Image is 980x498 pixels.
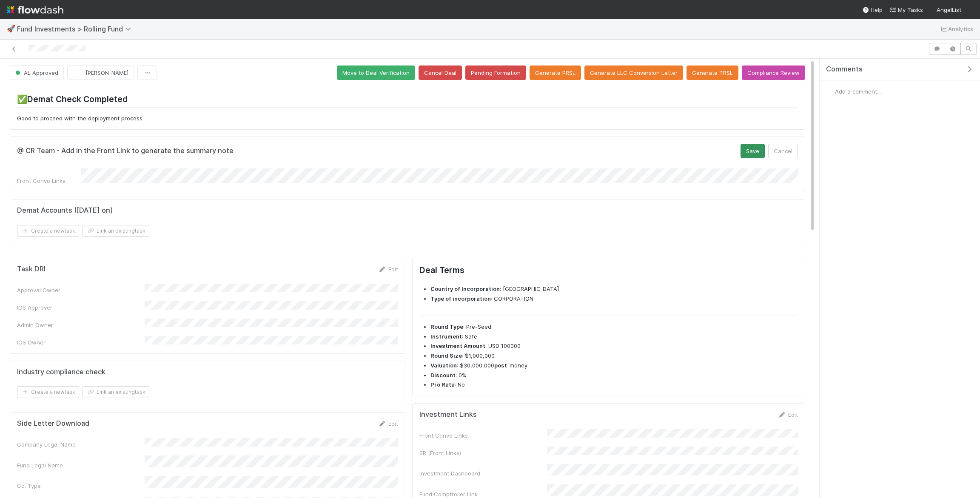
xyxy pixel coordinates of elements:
[430,295,798,303] li: : CORPORATION
[430,323,463,330] strong: Round Type
[430,372,456,378] strong: Discount
[17,440,145,449] div: Company Legal Name
[17,114,798,123] p: Good to proceed with the deployment process.
[778,411,798,418] a: Edit
[85,69,128,76] span: [PERSON_NAME]
[17,461,145,470] div: Fund Legal Name
[17,147,234,155] h5: @ CR Team - Add in the Front Link to generate the summary note
[430,285,500,292] strong: Country of Incorporation
[83,225,149,237] button: Link an existingtask
[430,352,462,359] strong: Round Size
[17,303,145,312] div: IOS Approver
[17,368,105,376] h5: Industry compliance check
[889,6,923,14] a: My Tasks
[465,65,526,80] button: Pending Formation
[7,25,15,32] span: 🚀
[430,295,491,302] strong: Type of incorporation
[430,361,798,370] li: : $30,000,000 -money
[378,420,398,427] a: Edit
[17,419,89,428] h5: Side Letter Download
[74,68,83,77] img: avatar_6cb813a7-f212-4ca3-9382-463c76e0b247.png
[67,65,134,80] button: [PERSON_NAME]
[419,65,462,80] button: Cancel Deal
[17,25,135,33] span: Fund Investments > Rolling Fund
[17,286,145,294] div: Approval Owner
[430,342,798,350] li: : USD 100000
[419,449,547,457] div: SR (Front Links)
[419,469,547,478] div: Investment Dashboard
[17,176,81,185] div: Front Convo Links
[940,24,973,34] a: Analytics
[826,65,863,74] span: Comments
[826,87,835,96] img: avatar_f32b584b-9fa7-42e4-bca2-ac5b6bf32423.png
[430,333,462,340] strong: Instrument
[430,381,455,388] strong: Pro Rata
[687,65,738,80] button: Generate TRSL
[17,265,46,273] h5: Task DRI
[378,266,398,273] a: Edit
[862,6,883,14] div: Help
[965,6,973,14] img: avatar_f32b584b-9fa7-42e4-bca2-ac5b6bf32423.png
[889,6,923,13] span: My Tasks
[530,65,581,80] button: Generate PRSL
[419,410,477,419] h5: Investment Links
[742,65,805,80] button: Compliance Review
[430,381,798,389] li: : No
[10,65,64,80] button: AL Approved
[14,69,58,76] span: AL Approved
[337,65,415,80] button: Move to Deal Verification
[937,6,961,13] span: AngelList
[741,144,765,158] button: Save
[17,94,798,107] h2: ✅Demat Check Completed
[17,481,145,490] div: Co. Type
[17,225,79,237] button: Create a newtask
[17,206,113,215] h5: Demat Accounts ([DATE] on)
[430,285,798,293] li: : [GEOGRAPHIC_DATA]
[17,338,145,347] div: IOS Owner
[584,65,683,80] button: Generate LLC Conversion Letter
[83,386,149,398] button: Link an existingtask
[430,323,798,331] li: : Pre-Seed
[430,352,798,360] li: : $1,000,000
[430,362,457,369] strong: Valuation
[7,3,63,17] img: logo-inverted-e16ddd16eac7371096b0.svg
[17,386,79,398] button: Create a newtask
[419,265,798,278] h2: Deal Terms
[419,431,547,440] div: Front Convo Links
[430,371,798,380] li: : 0%
[494,362,507,369] strong: post
[835,88,881,95] span: Add a comment...
[768,144,798,158] button: Cancel
[17,321,145,329] div: Admin Owner
[430,333,798,341] li: : Safe
[430,342,485,349] strong: Investment Amount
